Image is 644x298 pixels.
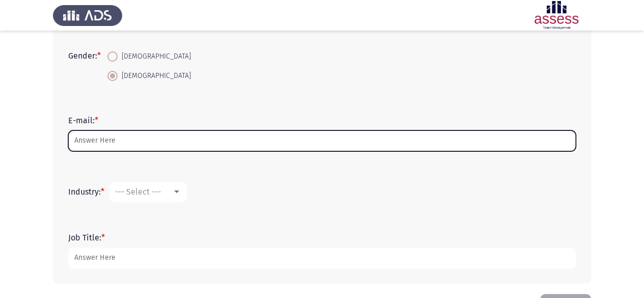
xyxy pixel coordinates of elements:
label: Gender: [68,51,101,61]
input: add answer text [68,248,576,268]
img: Assess Talent Management logo [53,1,122,30]
span: --- Select --- [115,187,161,197]
label: Industry: [68,187,104,197]
label: E-mail: [68,116,98,125]
span: [DEMOGRAPHIC_DATA] [118,70,191,82]
input: add answer text [68,130,576,151]
img: Assessment logo of PersonalityBasic Assessment - THL [522,1,591,30]
span: [DEMOGRAPHIC_DATA] [118,50,191,63]
label: Job Title: [68,233,105,242]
